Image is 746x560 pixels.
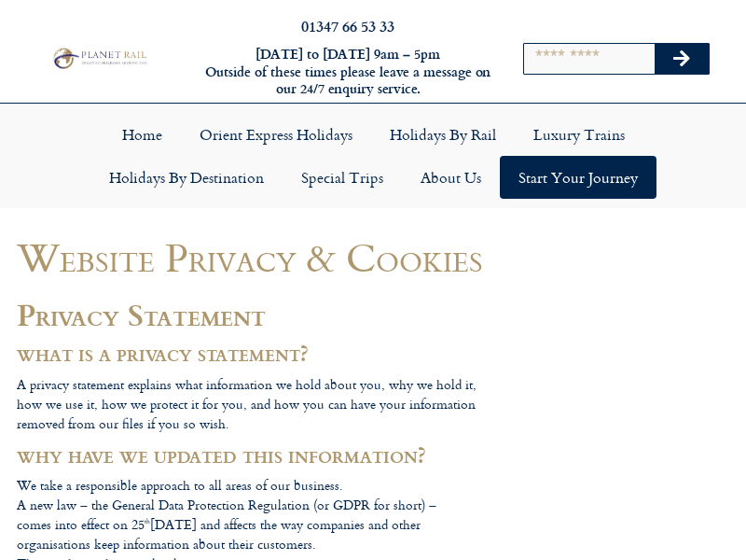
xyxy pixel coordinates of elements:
[371,113,515,156] a: Holidays by Rail
[181,113,371,156] a: Orient Express Holidays
[283,156,402,199] a: Special Trips
[17,235,487,279] h1: Website Privacy & Cookies
[104,113,181,156] a: Home
[17,291,266,336] strong: Privacy Statement
[17,441,487,467] h2: why have we updated this information?
[655,44,709,74] button: Search
[145,517,150,527] sup: th
[203,46,492,98] h6: [DATE] to [DATE] 9am – 5pm Outside of these times please leave a message on our 24/7 enquiry serv...
[402,156,500,199] a: About Us
[49,46,149,70] img: Planet Rail Train Holidays Logo
[9,113,737,199] nav: Menu
[17,374,487,433] p: A privacy statement explains what information we hold about you, why we hold it, how we use it, h...
[17,340,487,365] h2: what is a privacy statement?
[500,156,656,199] a: Start your Journey
[301,15,394,36] a: 01347 66 53 33
[515,113,643,156] a: Luxury Trains
[90,156,283,199] a: Holidays by Destination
